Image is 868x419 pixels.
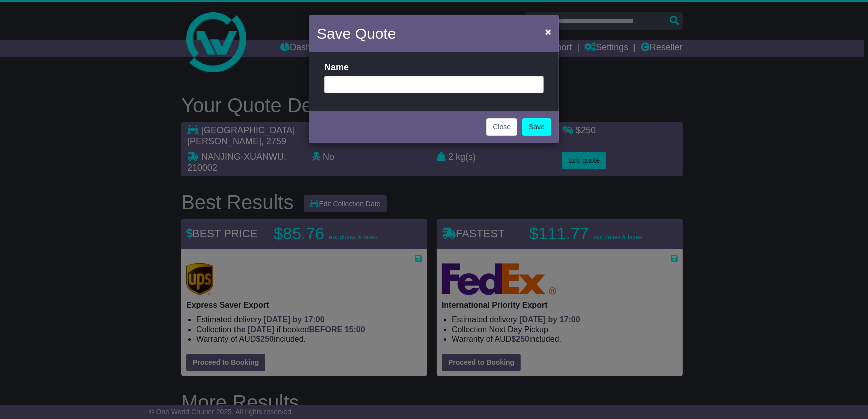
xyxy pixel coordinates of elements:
[317,22,396,45] h4: Save Quote
[522,118,551,136] a: Save
[324,62,349,73] label: Name
[540,21,556,42] button: Close
[486,118,517,136] button: Close
[545,26,551,37] span: ×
